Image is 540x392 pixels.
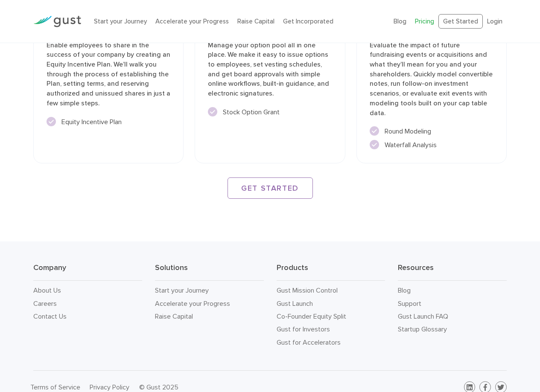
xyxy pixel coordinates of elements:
a: Terms of Service [30,383,80,391]
h3: Resources [398,263,507,281]
h3: Company [33,263,142,281]
a: Co-Founder Equity Split [277,312,346,320]
a: Gust Launch FAQ [398,312,448,320]
a: Accelerate your Progress [155,299,230,308]
a: Blog [398,286,411,294]
a: Gust Mission Control [277,286,338,294]
a: Gust for Investors [277,325,330,333]
a: Login [487,17,502,25]
a: Accelerate your Progress [155,17,229,25]
a: Start your Journey [94,17,147,25]
a: Startup Glossary [398,325,447,333]
a: Start your Journey [155,286,209,294]
a: Gust for Accelerators [277,338,341,346]
a: Careers [33,299,57,308]
a: Gust Launch [277,299,313,308]
a: Get Incorporated [283,17,333,25]
p: Evaluate the impact of future fundraising events or acquisitions and what they’ll mean for you an... [370,41,493,118]
a: Privacy Policy [90,383,129,391]
p: Manage your option pool all in one place. We make it easy to issue options to employees, set vest... [208,41,332,99]
h3: Solutions [155,263,264,281]
a: Contact Us [33,312,67,320]
a: Support [398,299,421,308]
h3: Products [277,263,385,281]
li: Round Modeling [370,126,493,136]
a: Blog [394,17,406,25]
a: Raise Capital [155,312,193,320]
a: GET STARTED [228,177,313,199]
a: About Us [33,286,61,294]
a: Raise Capital [237,17,274,25]
img: Gust Logo [33,16,81,27]
li: Stock Option Grant [208,107,332,117]
a: Pricing [415,17,434,25]
a: Get Started [438,14,483,29]
li: Waterfall Analysis [370,140,493,150]
li: Equity Incentive Plan [47,117,170,127]
p: Enable employees to share in the success of your company by creating an Equity Incentive Plan. We... [47,41,170,108]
